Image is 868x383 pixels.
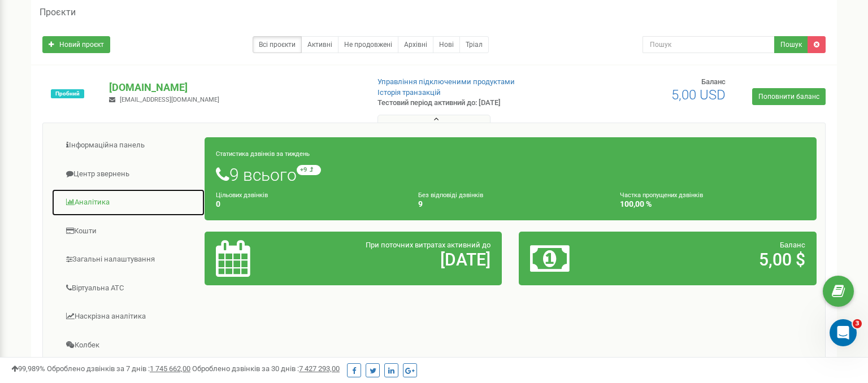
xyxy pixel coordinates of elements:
[216,150,310,158] small: Статистика дзвінків за тиждень
[216,191,268,199] small: Цільових дзвінків
[216,200,401,208] h4: 0
[459,36,489,53] a: Тріал
[51,132,205,159] a: Інформаційна панель
[701,77,726,86] span: Баланс
[297,165,321,175] small: +9
[377,77,515,86] a: Управління підключеними продуктами
[853,319,862,328] span: 3
[313,250,491,269] h2: [DATE]
[780,241,805,249] span: Баланс
[671,87,726,103] span: 5,00 USD
[253,36,302,53] a: Всі проєкти
[192,364,340,373] span: Оброблено дзвінків за 30 днів :
[774,36,808,53] button: Пошук
[377,98,561,108] p: Тестовий період активний до: [DATE]
[752,88,826,105] a: Поповнити баланс
[51,303,205,330] a: Наскрізна аналітика
[51,275,205,302] a: Віртуальна АТС
[418,200,604,208] h4: 9
[40,7,76,18] h5: Проєкти
[418,191,483,199] small: Без відповіді дзвінків
[398,36,433,53] a: Архівні
[299,364,340,373] u: 7 427 293,00
[366,241,491,249] span: При поточних витратах активний до
[51,89,84,98] span: Пробний
[11,364,45,373] span: 99,989%
[150,364,190,373] u: 1 745 662,00
[216,165,805,184] h1: 9 всього
[301,36,338,53] a: Активні
[51,246,205,273] a: Загальні налаштування
[830,319,857,346] iframe: Intercom live chat
[643,36,775,53] input: Пошук
[620,191,703,199] small: Частка пропущених дзвінків
[51,160,205,188] a: Центр звернень
[433,36,460,53] a: Нові
[42,36,110,53] a: Новий проєкт
[51,189,205,216] a: Аналiтика
[338,36,398,53] a: Не продовжені
[377,88,441,97] a: Історія транзакцій
[120,96,219,103] span: [EMAIL_ADDRESS][DOMAIN_NAME]
[109,80,359,95] p: [DOMAIN_NAME]
[628,250,805,269] h2: 5,00 $
[51,332,205,359] a: Колбек
[51,217,205,245] a: Кошти
[620,200,805,208] h4: 100,00 %
[47,364,190,373] span: Оброблено дзвінків за 7 днів :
